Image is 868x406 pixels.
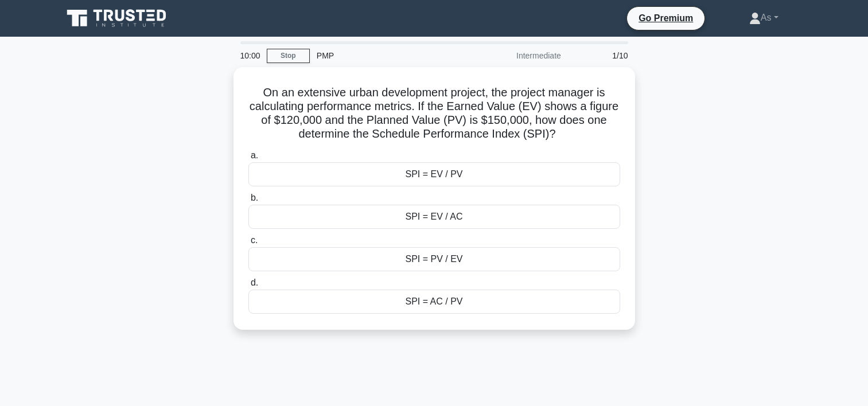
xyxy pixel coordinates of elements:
[248,205,620,229] div: SPI = EV / AC
[632,11,700,25] a: Go Premium
[267,49,310,63] a: Stop
[251,235,258,245] span: c.
[233,44,267,67] div: 10:00
[248,247,620,271] div: SPI = PV / EV
[568,44,635,67] div: 1/10
[247,85,621,142] h5: On an extensive urban development project, the project manager is calculating performance metrics...
[251,278,258,287] span: d.
[251,193,258,202] span: b.
[248,162,620,186] div: SPI = EV / PV
[248,290,620,314] div: SPI = AC / PV
[310,44,468,67] div: PMP
[251,150,258,160] span: a.
[722,6,806,29] a: As
[468,44,568,67] div: Intermediate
